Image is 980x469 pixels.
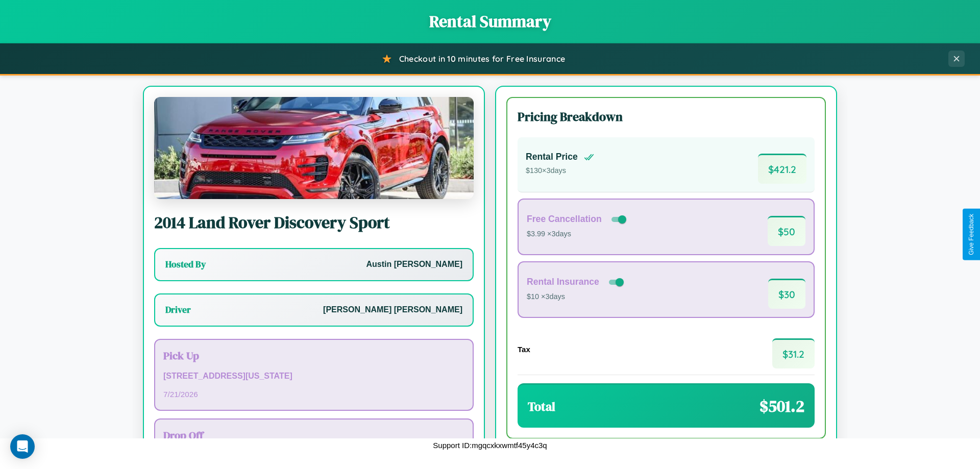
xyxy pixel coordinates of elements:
p: $ 130 × 3 days [526,164,594,178]
p: Support ID: mgqcxkxwmtf45y4c3q [433,438,547,452]
h1: Rental Summary [10,10,970,33]
h4: Tax [518,345,530,354]
span: $ 50 [768,216,805,246]
h2: 2014 Land Rover Discovery Sport [154,211,474,234]
p: Austin [PERSON_NAME] [366,257,462,272]
p: $3.99 × 3 days [527,228,628,241]
p: $10 × 3 days [527,290,626,304]
h4: Free Cancellation [527,214,602,225]
h3: Pricing Breakdown [518,108,815,125]
span: Checkout in 10 minutes for Free Insurance [399,54,565,64]
h3: Drop Off [163,428,464,442]
span: $ 501.2 [759,395,804,417]
p: [PERSON_NAME] [PERSON_NAME] [323,303,462,317]
h3: Driver [165,304,191,316]
div: Give Feedback [968,214,975,255]
h3: Total [528,398,555,415]
img: Land Rover Discovery Sport [154,97,474,199]
h3: Pick Up [163,348,464,363]
div: Open Intercom Messenger [10,434,35,459]
span: $ 31.2 [772,338,815,368]
h3: Hosted By [165,258,206,270]
h4: Rental Insurance [527,277,599,287]
h4: Rental Price [526,152,578,162]
span: $ 30 [768,279,805,309]
span: $ 421.2 [758,154,806,184]
p: 7 / 21 / 2026 [163,387,464,401]
p: [STREET_ADDRESS][US_STATE] [163,369,464,384]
